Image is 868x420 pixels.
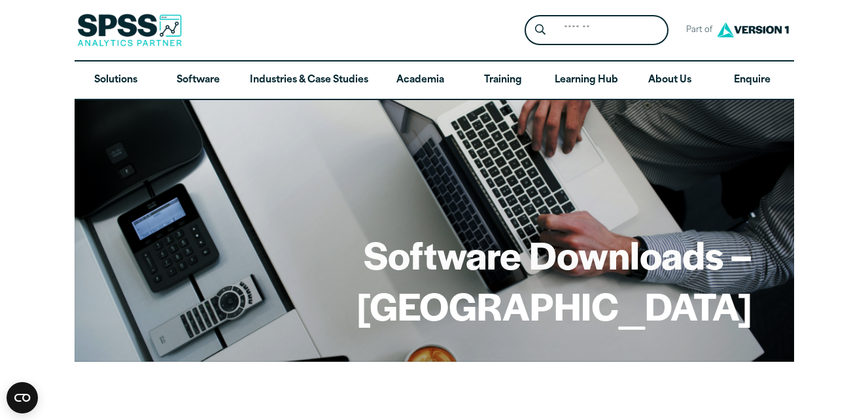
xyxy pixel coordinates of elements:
img: SPSS Analytics Partner [77,14,182,46]
button: Open CMP widget [7,382,38,413]
svg: Search magnifying glass icon [535,24,546,35]
form: Site Header Search Form [525,15,668,46]
a: Solutions [75,61,157,99]
a: Software [157,61,239,99]
span: Part of [679,21,714,40]
button: Search magnifying glass icon [528,18,552,43]
a: Enquire [711,61,793,99]
a: Academia [379,61,461,99]
a: About Us [629,61,711,99]
h1: Software Downloads – [GEOGRAPHIC_DATA] [116,229,752,330]
nav: Desktop version of site main menu [75,61,794,99]
img: Version1 Logo [714,18,792,42]
a: Learning Hub [544,61,629,99]
a: Training [461,61,544,99]
a: Industries & Case Studies [239,61,379,99]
